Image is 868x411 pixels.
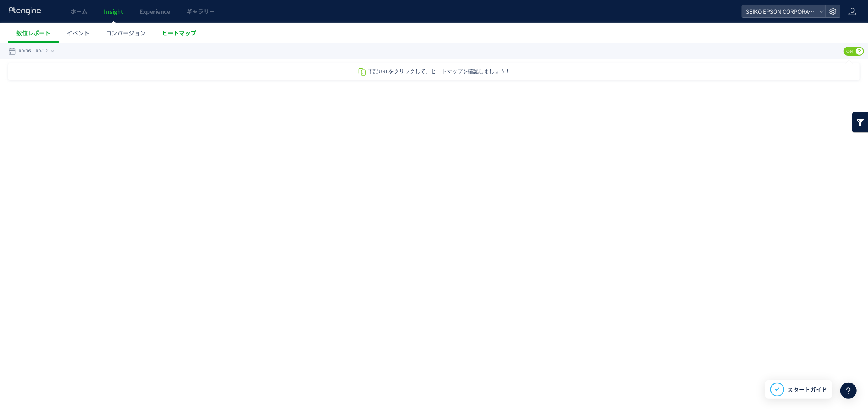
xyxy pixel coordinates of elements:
span: 下記URLをクリックして、ヒートマップを確認しましょう！ [368,26,510,31]
span: イベント [67,29,90,37]
span: Insight [104,7,123,15]
span: ホーム [70,7,87,15]
span: コンバージョン [106,29,146,37]
span: ギャラリー [186,7,215,15]
span: ヒートマップ [162,29,196,37]
span: ON [844,4,856,13]
span: スタートガイド [787,385,827,394]
span: SEIKO EPSON CORPORATION [743,5,816,17]
span: Experience [140,7,170,15]
span: 数値レポート [16,29,50,37]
